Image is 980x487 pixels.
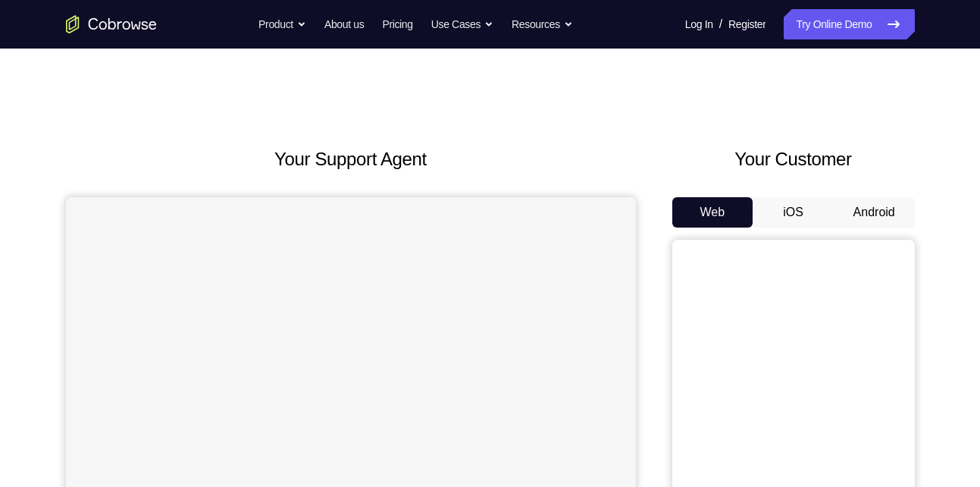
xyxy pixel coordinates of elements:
[728,9,766,39] a: Register
[66,146,636,173] h2: Your Support Agent
[324,9,364,39] a: About us
[834,197,915,228] button: Android
[672,146,915,173] h2: Your Customer
[672,197,753,228] button: Web
[719,15,722,33] span: /
[431,9,493,39] button: Use Cases
[685,9,713,39] a: Log In
[512,9,573,39] button: Resources
[382,9,412,39] a: Pricing
[784,9,914,39] a: Try Online Demo
[66,15,157,33] a: Go to the home page
[753,197,834,228] button: iOS
[258,9,306,39] button: Product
